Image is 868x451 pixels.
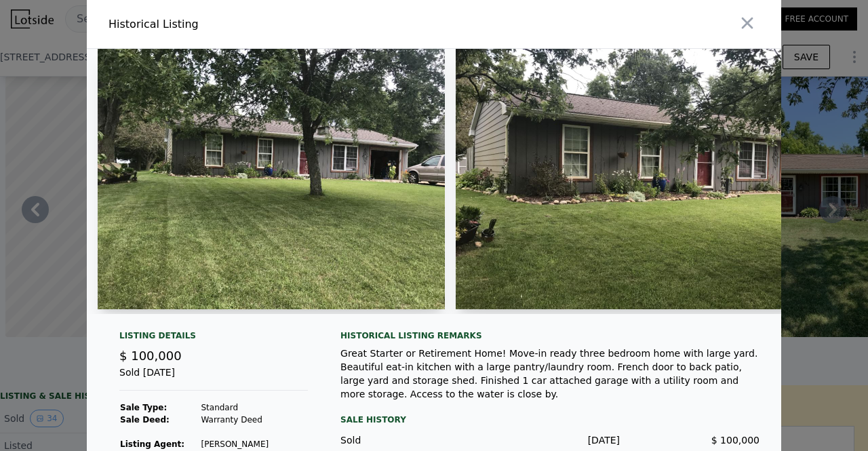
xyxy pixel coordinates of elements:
[480,433,620,447] div: [DATE]
[200,401,304,414] td: Standard
[711,435,759,446] span: $ 100,000
[119,349,182,363] span: $ 100,000
[119,366,308,391] div: Sold [DATE]
[340,347,759,401] div: Great Starter or Retirement Home! Move-in ready three bedroom home with large yard. Beautiful eat...
[120,439,184,449] strong: Listing Agent:
[119,330,308,347] div: Listing Details
[340,412,759,428] div: Sale History
[340,433,480,447] div: Sold
[98,49,445,309] img: Property Img
[200,414,304,426] td: Warranty Deed
[340,330,759,341] div: Historical Listing remarks
[456,49,803,309] img: Property Img
[200,438,304,450] td: [PERSON_NAME]
[120,403,167,412] strong: Sale Type:
[108,16,429,33] div: Historical Listing
[120,415,170,425] strong: Sale Deed:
